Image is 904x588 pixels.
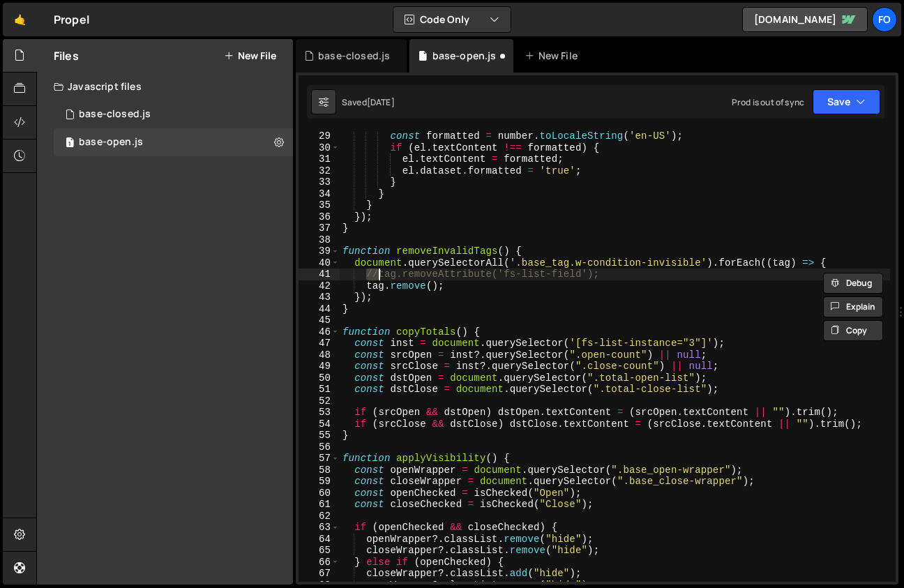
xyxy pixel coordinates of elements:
[299,188,340,200] div: 34
[299,176,340,188] div: 33
[299,534,340,545] div: 64
[872,7,897,32] a: fo
[54,48,79,63] h2: Files
[299,395,340,407] div: 52
[299,511,340,522] div: 62
[823,296,883,317] button: Explain
[299,338,340,349] div: 47
[299,223,340,234] div: 37
[54,11,89,28] div: Propel
[299,545,340,557] div: 65
[299,269,340,280] div: 41
[37,73,293,100] div: Javascript files
[299,419,340,430] div: 54
[54,100,293,128] div: 17111/47461.js
[299,407,340,419] div: 53
[318,49,390,63] div: base-closed.js
[299,292,340,303] div: 43
[299,522,340,534] div: 63
[299,557,340,568] div: 66
[393,7,511,32] button: Code Only
[299,211,340,223] div: 36
[299,246,340,257] div: 39
[299,130,340,142] div: 29
[299,142,340,154] div: 30
[224,50,276,61] button: New File
[299,361,340,372] div: 49
[3,3,37,36] a: 🤙
[525,49,583,63] div: New File
[299,372,340,384] div: 50
[299,315,340,326] div: 45
[742,7,868,32] a: [DOMAIN_NAME]
[823,273,883,294] button: Debug
[79,108,151,121] div: base-closed.js
[299,442,340,453] div: 56
[299,303,340,315] div: 44
[299,349,340,361] div: 48
[299,430,340,442] div: 55
[732,96,804,108] div: Prod is out of sync
[299,199,340,211] div: 35
[342,96,395,108] div: Saved
[299,499,340,511] div: 61
[66,138,74,149] span: 1
[299,453,340,465] div: 57
[813,89,880,114] button: Save
[79,136,143,149] div: base-open.js
[432,49,497,63] div: base-open.js
[367,96,395,108] div: [DATE]
[299,165,340,177] div: 32
[299,488,340,499] div: 60
[54,128,293,156] div: 17111/47186.js
[299,465,340,476] div: 58
[299,476,340,488] div: 59
[299,280,340,292] div: 42
[823,320,883,341] button: Copy
[299,326,340,338] div: 46
[299,153,340,165] div: 31
[299,568,340,580] div: 67
[299,384,340,395] div: 51
[299,234,340,246] div: 38
[299,257,340,269] div: 40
